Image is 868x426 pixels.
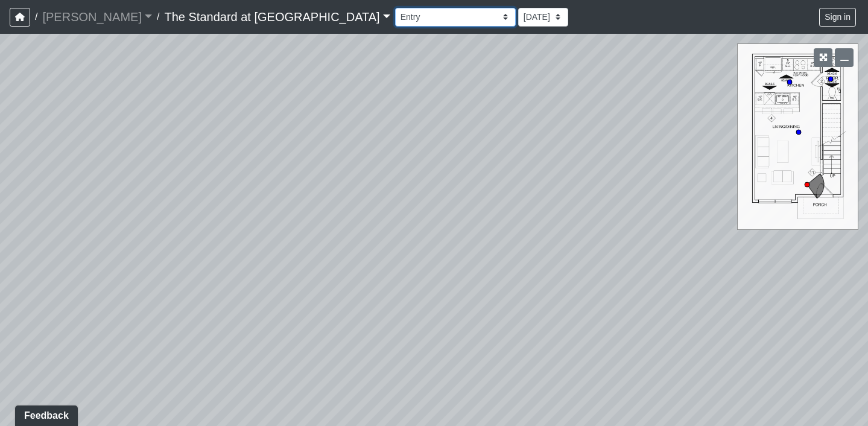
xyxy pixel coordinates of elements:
a: [PERSON_NAME] [42,5,152,29]
span: / [30,5,42,29]
span: / [152,5,164,29]
a: The Standard at [GEOGRAPHIC_DATA] [164,5,390,29]
iframe: Ybug feedback widget [9,402,84,426]
button: Sign in [819,8,856,27]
